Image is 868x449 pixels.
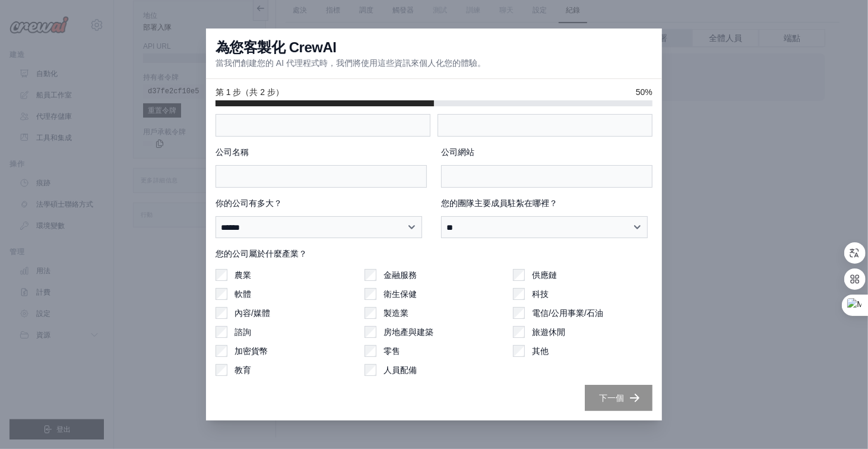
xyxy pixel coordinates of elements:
font: 你的公司有多大？ [216,198,282,208]
font: 旅遊休閒 [532,327,565,337]
font: 科技 [532,289,549,299]
font: 50% [636,87,652,97]
font: 金融服務 [384,270,417,280]
font: 第 1 步（共 2 步） [216,87,284,97]
font: 加密貨幣 [235,346,268,356]
font: 房地產與建築 [384,327,433,337]
font: 其他 [532,346,549,356]
font: 農業 [235,270,251,280]
font: 您的團隊主要成員駐紮在哪裡？ [441,198,557,208]
font: 下一個 [599,393,624,403]
font: 您的公司屬於什麼產業？ [216,249,307,258]
font: 為您客製化 CrewAI [216,39,337,55]
font: 製造業 [384,308,408,318]
font: 人員配備 [384,365,417,375]
font: 供應鏈 [532,270,557,280]
font: 公司名稱 [216,147,249,157]
font: 軟體 [235,289,251,299]
font: 衛生保健 [384,289,417,299]
iframe: 聊天小工具 [809,392,868,449]
font: 電信/公用事業/石油 [532,308,603,318]
font: 當我們創建您的 AI 代理程式時，我們將使用這些資訊來個人化您的體驗。 [216,58,486,68]
font: 教育 [235,365,251,375]
font: 公司網站 [441,147,474,157]
font: 內容/媒體 [235,308,270,318]
font: 諮詢 [235,327,251,337]
font: 零售 [384,346,400,356]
